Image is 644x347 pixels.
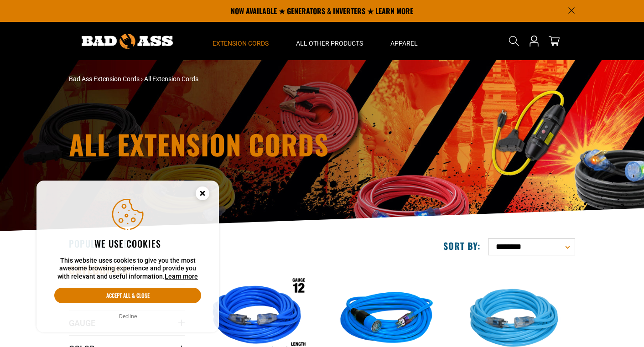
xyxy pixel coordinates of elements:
[116,312,140,321] button: Decline
[69,75,140,83] a: Bad Ass Extension Cords
[377,22,431,60] summary: Apparel
[390,39,418,47] span: Apparel
[141,75,143,83] span: ›
[144,75,198,83] span: All Extension Cords
[165,273,198,280] a: Learn more
[282,22,377,60] summary: All Other Products
[443,240,481,252] label: Sort by:
[69,130,402,158] h1: All Extension Cords
[36,181,219,333] aside: Cookie Consent
[54,238,201,249] h2: We use cookies
[507,34,521,48] summary: Search
[213,39,269,47] span: Extension Cords
[54,257,201,281] p: This website uses cookies to give you the most awesome browsing experience and provide you with r...
[296,39,363,47] span: All Other Products
[69,74,402,84] nav: breadcrumbs
[199,22,282,60] summary: Extension Cords
[82,34,173,49] img: Bad Ass Extension Cords
[54,288,201,303] button: Accept all & close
